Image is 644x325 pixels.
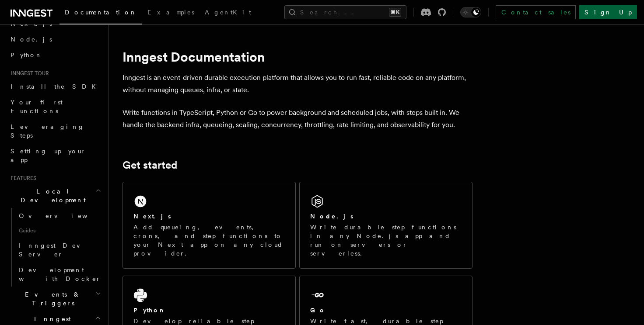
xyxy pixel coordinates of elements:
button: Local Development [7,183,103,208]
a: Leveraging Steps [7,119,103,143]
p: Write durable step functions in any Node.js app and run on servers or serverless. [310,223,462,258]
a: AgentKit [199,3,256,24]
a: Node.jsWrite durable step functions in any Node.js app and run on servers or serverless. [299,182,472,269]
a: Get started [122,159,177,171]
h2: Python [133,306,166,315]
span: Guides [15,224,103,238]
span: Leveraging Steps [10,123,84,139]
span: Python [10,52,42,59]
p: Write functions in TypeScript, Python or Go to power background and scheduled jobs, with steps bu... [122,107,472,131]
span: Features [7,175,36,182]
span: Development with Docker [19,266,101,282]
p: Add queueing, events, crons, and step functions to your Next app on any cloud provider. [133,223,285,258]
h2: Go [310,306,326,315]
a: Python [7,47,103,63]
a: Setting up your app [7,143,103,168]
h1: Inngest Documentation [122,49,472,65]
span: Documentation [65,9,137,16]
a: Contact sales [496,5,576,19]
span: Overview [19,212,109,219]
p: Inngest is an event-driven durable execution platform that allows you to run fast, reliable code ... [122,72,472,96]
button: Search...⌘K [284,5,406,19]
kbd: ⌘K [389,8,401,17]
a: Install the SDK [7,79,103,94]
a: Development with Docker [15,262,103,287]
span: Install the SDK [10,83,101,90]
a: Next.jsAdd queueing, events, crons, and step functions to your Next app on any cloud provider. [122,182,296,269]
span: Setting up your app [10,148,86,163]
a: Examples [142,3,199,24]
span: Inngest Dev Server [19,242,94,258]
div: Local Development [7,208,103,287]
button: Events & Triggers [7,287,103,311]
a: Overview [15,208,103,224]
span: AgentKit [205,9,251,16]
span: Local Development [7,187,95,204]
span: Events & Triggers [7,290,95,308]
h2: Next.js [133,212,171,221]
a: Node.js [7,31,103,47]
span: Inngest tour [7,70,49,77]
span: Node.js [10,36,52,43]
button: Toggle dark mode [460,7,481,17]
a: Inngest Dev Server [15,238,103,262]
span: Examples [147,9,194,16]
a: Documentation [59,3,142,24]
h2: Node.js [310,212,353,221]
span: Your first Functions [10,99,63,114]
a: Sign Up [579,5,637,19]
a: Your first Functions [7,94,103,119]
